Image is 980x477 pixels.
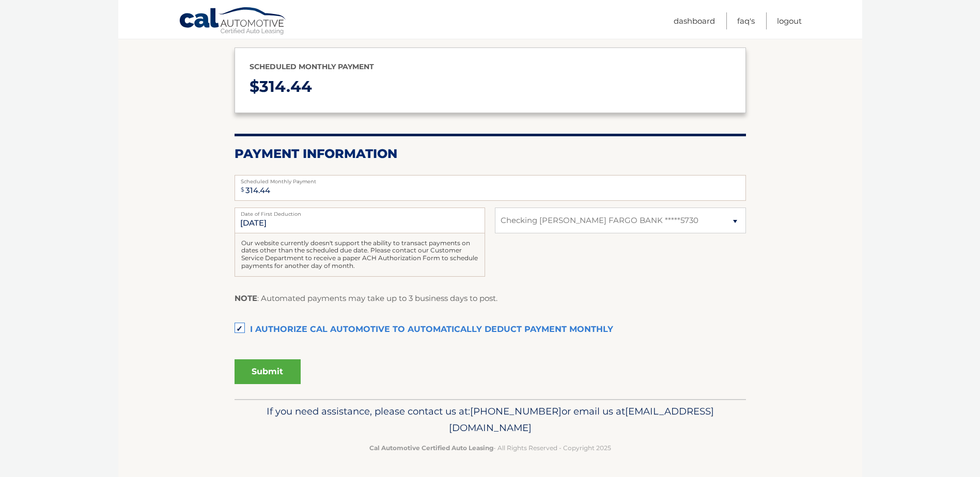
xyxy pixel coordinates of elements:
a: Cal Automotive [179,7,287,37]
a: FAQ's [737,12,755,29]
h2: Payment Information [235,146,746,162]
p: If you need assistance, please contact us at: or email us at [241,403,739,436]
span: $ [238,178,247,201]
label: Date of First Deduction [235,208,485,216]
label: I authorize cal automotive to automatically deduct payment monthly [235,320,746,340]
p: - All Rights Reserved - Copyright 2025 [241,442,739,453]
p: : Automated payments may take up to 3 business days to post. [235,292,497,305]
p: $ [250,73,731,101]
span: [PHONE_NUMBER] [470,405,562,417]
strong: NOTE [235,293,257,303]
div: Our website currently doesn't support the ability to transact payments on dates other than the sc... [235,233,485,277]
p: Scheduled monthly payment [250,60,731,73]
span: 314.44 [259,77,312,96]
input: Payment Amount [235,175,746,201]
button: Submit [235,359,301,384]
label: Scheduled Monthly Payment [235,175,746,183]
a: Logout [777,12,802,29]
strong: Cal Automotive Certified Auto Leasing [369,444,493,452]
a: Dashboard [674,12,715,29]
span: [EMAIL_ADDRESS][DOMAIN_NAME] [449,405,714,434]
input: Payment Date [235,208,485,233]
